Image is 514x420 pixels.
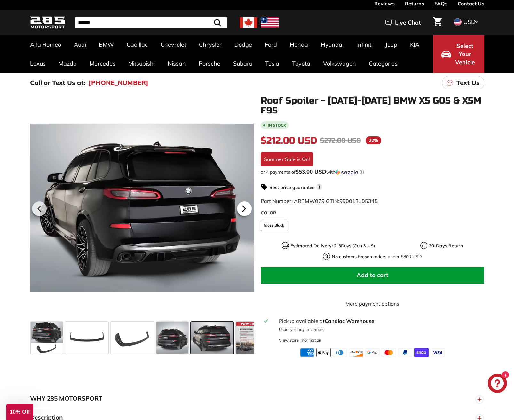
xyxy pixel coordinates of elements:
[193,35,228,54] a: Chrysler
[290,243,375,249] p: Days (Can & US)
[433,35,484,73] button: Select Your Vehicle
[362,54,404,73] a: Categories
[317,54,362,73] a: Volkswagen
[404,35,426,54] a: KIA
[395,19,421,27] span: Live Chat
[316,184,322,190] span: i
[10,409,30,415] span: 10% Off
[89,78,148,88] a: [PHONE_NUMBER]
[286,54,317,73] a: Toyota
[366,136,381,144] span: 22%
[6,404,33,420] div: 10% Off
[92,35,120,54] a: BMW
[261,96,484,116] h1: Roof Spoiler - [DATE]-[DATE] BMW X5 G05 & X5M F95
[377,15,429,31] button: Live Chat
[333,348,347,357] img: diners_club
[30,15,65,30] img: Logo_285_Motorsport_areodynamics_components
[365,348,380,357] img: google_pay
[279,326,480,332] p: Usually ready in 2 hours
[154,35,193,54] a: Chevrolet
[357,271,388,279] span: Add to cart
[261,210,484,216] label: COLOR
[261,169,484,175] div: or 4 payments of with
[320,136,361,144] span: $272.00 USD
[122,54,161,73] a: Mitsubishi
[258,35,283,54] a: Ford
[325,318,374,324] strong: Candiac Warehouse
[261,135,317,146] span: $212.00 USD
[283,35,314,54] a: Honda
[296,168,326,175] span: $53.00 USD
[192,54,227,73] a: Porsche
[316,348,331,357] img: apple_pay
[431,348,445,357] img: visa
[269,184,315,190] strong: Best price guarantee
[350,35,379,54] a: Infiniti
[227,54,259,73] a: Subaru
[279,337,321,343] div: View store information
[456,78,479,88] p: Text Us
[261,300,484,307] a: More payment options
[30,389,484,408] button: WHY 285 MOTORSPORT
[429,12,446,34] a: Cart
[349,348,363,357] img: discover
[259,54,286,73] a: Tesla
[24,35,67,54] a: Alfa Romeo
[335,169,358,175] img: Sezzle
[332,253,422,260] p: on orders under $800 USD
[75,17,227,28] input: Search
[261,198,378,204] span: Part Number: ARBMW079 GTIN:
[52,54,83,73] a: Mazda
[268,123,286,127] b: In stock
[83,54,122,73] a: Mercedes
[454,42,476,66] span: Select Your Vehicle
[314,35,350,54] a: Hyundai
[120,35,154,54] a: Cadillac
[261,169,484,175] div: or 4 payments of$53.00 USDwithSezzle Click to learn more about Sezzle
[379,35,404,54] a: Jeep
[300,348,314,357] img: american_express
[24,54,52,73] a: Lexus
[279,317,480,325] div: Pickup available at
[261,267,484,284] button: Add to cart
[414,348,429,357] img: shopify_pay
[67,35,92,54] a: Audi
[382,348,396,357] img: master
[429,243,463,249] strong: 30-Days Return
[486,374,509,394] inbox-online-store-chat: Shopify online store chat
[30,78,85,88] p: Call or Text Us at:
[161,54,192,73] a: Nissan
[463,18,475,26] span: USD
[339,198,378,204] span: 990013105345
[290,243,341,249] strong: Estimated Delivery: 2-3
[228,35,258,54] a: Dodge
[332,254,367,260] strong: No customs fees
[442,76,484,89] a: Text Us
[261,152,313,166] div: Summer Sale is On!
[398,348,412,357] img: paypal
